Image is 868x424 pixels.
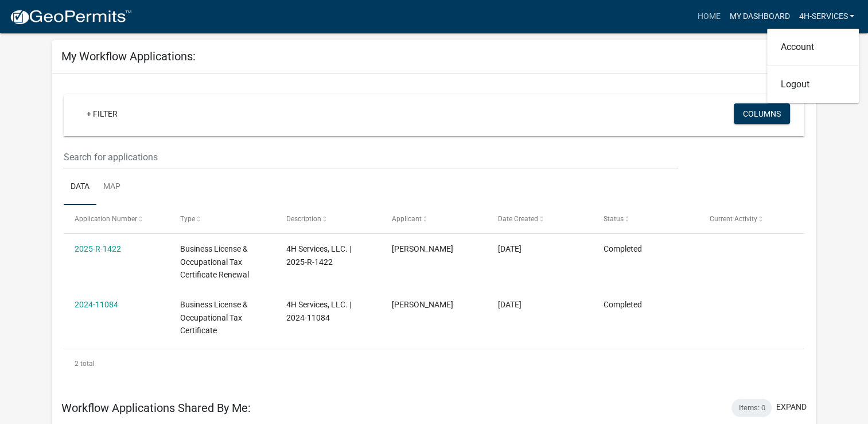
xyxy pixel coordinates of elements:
span: Completed [604,300,642,309]
h5: My Workflow Applications: [61,49,196,63]
a: 2024-11084 [75,300,118,309]
span: Business License & Occupational Tax Certificate Renewal [180,244,249,280]
button: Columns [734,103,790,124]
span: Casey Hall [392,244,453,253]
span: Business License & Occupational Tax Certificate [180,300,248,336]
datatable-header-cell: Status [593,205,698,233]
a: 2025-R-1422 [75,244,121,253]
a: Data [64,169,96,206]
span: 11/01/2024 [498,244,521,253]
div: 2 total [64,349,805,378]
button: expand [776,401,807,413]
span: Casey Hall [392,300,453,309]
a: Logout [767,71,859,98]
input: Search for applications [64,145,678,169]
span: Description [286,215,321,223]
span: Application Number [75,215,137,223]
span: Type [180,215,195,223]
span: 12/06/2023 [498,300,521,309]
a: Account [767,33,859,61]
h5: Workflow Applications Shared By Me: [61,401,251,415]
datatable-header-cell: Applicant [381,205,486,233]
div: 4H-Services [767,29,859,103]
datatable-header-cell: Description [275,205,381,233]
span: Current Activity [709,215,757,223]
a: Home [692,6,725,28]
div: collapse [52,74,816,390]
datatable-header-cell: Application Number [64,205,169,233]
datatable-header-cell: Current Activity [698,205,804,233]
a: Map [96,169,127,206]
span: Applicant [392,215,422,223]
div: Items: 0 [731,399,772,417]
span: Status [604,215,624,223]
a: 4H-Services [794,6,859,28]
span: Date Created [498,215,538,223]
a: My Dashboard [725,6,794,28]
a: + Filter [77,103,127,124]
span: 4H Services, LLC. | 2025-R-1422 [286,244,351,267]
span: Completed [604,244,642,253]
span: 4H Services, LLC. | 2024-11084 [286,300,351,322]
datatable-header-cell: Date Created [486,205,592,233]
datatable-header-cell: Type [169,205,275,233]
